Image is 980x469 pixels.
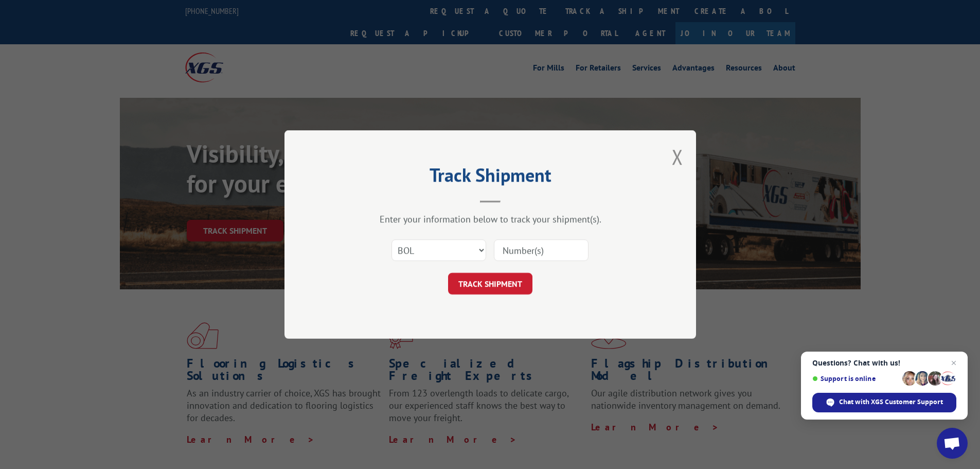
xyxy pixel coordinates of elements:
span: Chat with XGS Customer Support [812,393,956,412]
button: Close modal [672,143,683,170]
h2: Track Shipment [336,168,645,187]
a: Open chat [937,428,968,459]
span: Chat with XGS Customer Support [839,397,943,407]
input: Number(s) [494,239,589,261]
div: Enter your information below to track your shipment(s). [336,213,645,225]
span: Questions? Chat with us! [812,359,956,367]
button: TRACK SHIPMENT [448,273,532,294]
span: Support is online [812,375,899,383]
